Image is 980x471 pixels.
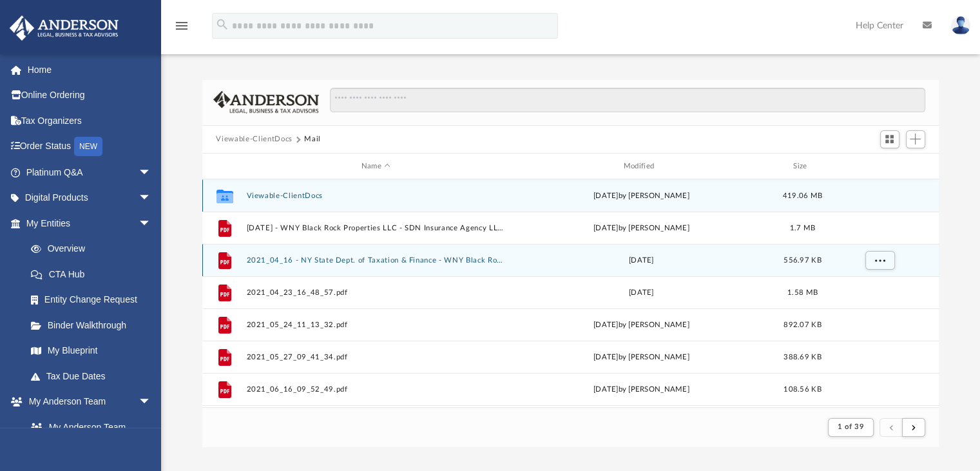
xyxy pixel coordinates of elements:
span: arrow_drop_down [139,159,164,186]
div: id [207,161,240,172]
span: arrow_drop_down [139,210,164,237]
div: [DATE] [512,255,771,266]
a: menu [174,25,189,34]
div: [DATE] [512,287,771,299]
span: 419.06 MB [782,192,821,199]
img: Anderson Advisors Platinum Portal [6,15,122,41]
button: Add [906,130,925,148]
a: Binder Walkthrough [18,312,171,338]
a: My Entitiesarrow_drop_down [9,210,171,236]
span: 1.7 MB [789,225,815,232]
a: Platinum Q&Aarrow_drop_down [9,159,171,185]
input: Search files and folders [330,88,925,112]
div: grid [202,179,939,407]
span: 108.56 KB [783,386,821,393]
span: 556.97 KB [783,257,821,264]
span: arrow_drop_down [139,185,164,212]
div: id [834,161,924,172]
i: menu [174,18,189,34]
div: [DATE] by [PERSON_NAME] [512,352,771,363]
div: Size [776,161,828,172]
a: My Blueprint [18,338,164,364]
button: Viewable-ClientDocs [246,192,506,200]
div: Name [245,161,505,172]
a: Home [9,57,171,83]
button: Switch to Grid View [880,130,899,148]
div: [DATE] by [PERSON_NAME] [512,384,771,396]
span: 892.07 KB [783,321,821,328]
a: My Anderson Teamarrow_drop_down [9,389,164,415]
a: Tax Organizers [9,108,171,134]
div: [DATE] by [PERSON_NAME] [512,190,771,202]
span: 1.58 MB [787,289,818,296]
div: Modified [511,161,771,172]
span: arrow_drop_down [139,389,164,416]
button: 2021_06_16_09_52_49.pdf [246,385,506,394]
div: [DATE] by [PERSON_NAME] [512,319,771,331]
a: Tax Due Dates [18,363,171,389]
a: Digital Productsarrow_drop_down [9,185,171,211]
button: 2021_04_23_16_48_57.pdf [246,288,506,297]
button: 1 of 39 [828,418,874,436]
a: Overview [18,236,171,262]
a: Order StatusNEW [9,134,171,160]
img: User Pic [951,16,970,35]
button: More options [865,251,894,270]
button: 2021_04_16 - NY State Dept. of Taxation & Finance - WNY Black Rock Prop..pdf [246,256,506,265]
span: 1 of 39 [838,423,864,430]
a: My Anderson Team [18,414,158,440]
a: Entity Change Request [18,287,171,313]
button: Mail [304,134,321,145]
span: 388.69 KB [783,354,821,361]
i: search [215,17,229,32]
a: Online Ordering [9,83,171,108]
button: 2021_05_24_11_13_32.pdf [246,321,506,329]
div: NEW [74,137,102,156]
a: CTA Hub [18,261,171,287]
button: Viewable-ClientDocs [216,134,292,145]
button: 2021_05_27_09_41_34.pdf [246,353,506,361]
div: [DATE] by [PERSON_NAME] [512,223,771,234]
button: [DATE] - WNY Black Rock Properties LLC - SDN Insurance Agency LLC.pdf [246,224,506,232]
